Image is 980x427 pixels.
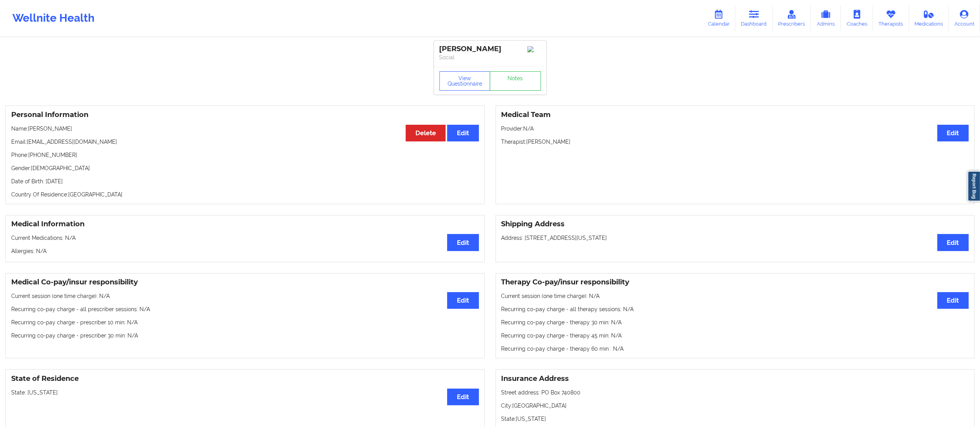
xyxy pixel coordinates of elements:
[501,345,969,353] p: Recurring co-pay charge - therapy 60 min : N/A
[873,5,909,31] a: Therapists
[11,278,479,287] h3: Medical Co-pay/insur responsibility
[11,389,479,396] p: State: [US_STATE]
[937,125,969,141] button: Edit
[501,389,969,396] p: Street address: PO Box 740800
[937,292,969,309] button: Edit
[501,402,969,410] p: City: [GEOGRAPHIC_DATA]
[439,45,541,53] div: [PERSON_NAME]
[501,110,969,119] h3: Medical Team
[11,177,479,185] p: Date of Birth: [DATE]
[811,5,841,31] a: Admins
[11,234,479,242] p: Current Medications: N/A
[527,46,541,52] img: Image%2Fplaceholer-image.png
[501,125,969,133] p: Provider: N/A
[406,125,446,141] button: Delete
[447,234,479,251] button: Edit
[501,305,969,313] p: Recurring co-pay charge - all therapy sessions : N/A
[501,319,969,326] p: Recurring co-pay charge - therapy 30 min : N/A
[702,5,735,31] a: Calendar
[11,220,479,229] h3: Medical Information
[501,278,969,287] h3: Therapy Co-pay/insur responsibility
[501,415,969,423] p: State: [US_STATE]
[501,292,969,300] p: Current session (one time charge): N/A
[11,292,479,300] p: Current session (one time charge): N/A
[11,191,479,198] p: Country Of Residence: [GEOGRAPHIC_DATA]
[909,5,949,31] a: Medications
[949,5,980,31] a: Account
[501,220,969,229] h3: Shipping Address
[841,5,873,31] a: Coaches
[11,332,479,339] p: Recurring co-pay charge - prescriber 30 min : N/A
[501,234,969,242] p: Address: [STREET_ADDRESS][US_STATE]
[439,71,491,91] button: View Questionnaire
[11,110,479,119] h3: Personal Information
[447,389,479,405] button: Edit
[11,319,479,326] p: Recurring co-pay charge - prescriber 10 min : N/A
[490,71,541,91] a: Notes
[447,292,479,309] button: Edit
[735,5,773,31] a: Dashboard
[11,305,479,313] p: Recurring co-pay charge - all prescriber sessions : N/A
[968,171,980,201] a: Report Bug
[11,125,479,133] p: Name: [PERSON_NAME]
[11,247,479,255] p: Allergies: N/A
[501,374,969,383] h3: Insurance Address
[773,5,811,31] a: Prescribers
[937,234,969,251] button: Edit
[11,151,479,159] p: Phone: [PHONE_NUMBER]
[11,374,479,383] h3: State of Residence
[11,164,479,172] p: Gender: [DEMOGRAPHIC_DATA]
[501,138,969,146] p: Therapist: [PERSON_NAME]
[501,332,969,339] p: Recurring co-pay charge - therapy 45 min : N/A
[11,138,479,146] p: Email: [EMAIL_ADDRESS][DOMAIN_NAME]
[439,53,541,61] p: Social
[447,125,479,141] button: Edit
